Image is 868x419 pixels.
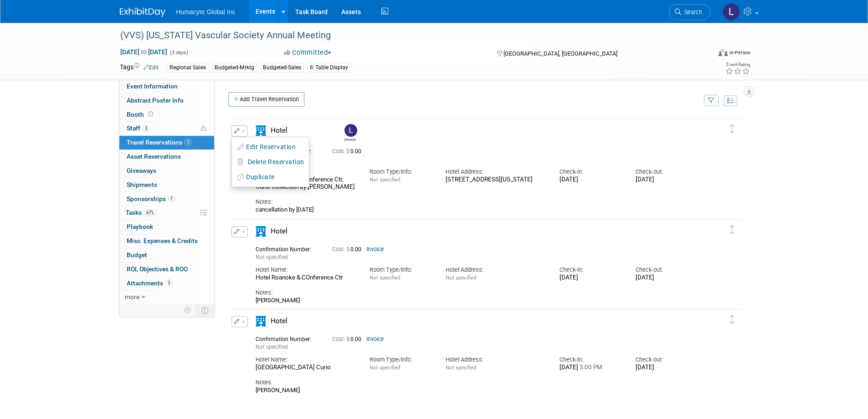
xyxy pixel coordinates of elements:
span: Hotel [271,227,288,235]
div: Notes: [256,378,699,387]
span: Not specified [256,344,288,350]
div: Confirmation Number: [256,243,318,253]
div: [DATE] [636,274,698,282]
span: Cost: $ [332,246,350,253]
div: Room Type/Info: [370,266,432,274]
a: Staff3 [119,122,214,135]
div: Linda Hamilton [344,137,356,142]
div: [DATE] [636,364,698,372]
a: Attachments3 [119,277,214,290]
img: Linda Hamilton [344,124,357,137]
div: Hotel Name: [256,266,356,274]
span: Not specified [370,274,400,281]
i: Click and drag to move item [730,315,734,324]
span: Not specified [446,274,476,281]
a: Event Information [119,80,214,93]
span: [DATE] [DATE] [120,48,168,56]
i: Click and drag to move item [730,225,734,234]
a: Invoice [366,246,384,253]
a: Asset Reservations [119,150,214,164]
span: Delete Reservation [248,158,304,166]
a: Sponsorships1 [119,192,214,206]
div: Notes: [256,289,699,297]
div: Hotel Address: [446,266,546,274]
span: Search [681,9,702,16]
span: Cost: $ [332,148,350,155]
span: Cost: $ [332,336,350,342]
div: (VVS) [US_STATE] Vascular Society Annual Meeting [117,27,697,44]
span: [GEOGRAPHIC_DATA], [GEOGRAPHIC_DATA] [503,50,617,57]
span: Giveaways [127,167,156,174]
span: Booth not reserved yet [146,111,155,118]
div: [STREET_ADDRESS][US_STATE] [446,176,546,184]
td: Toggle Event Tabs [195,305,214,316]
div: cancellation by [DATE] [256,206,699,213]
div: [DATE] [560,274,622,282]
div: Room Type/Info: [370,168,432,176]
a: Edit [144,64,159,71]
i: Hotel [256,226,266,237]
span: 1 [168,195,175,202]
span: Attachments [127,279,172,287]
div: Notes: [256,198,699,206]
a: Misc. Expenses & Credits [119,234,214,248]
span: Shipments [127,181,157,188]
div: Event Rating [725,62,750,67]
span: Event Information [127,83,178,90]
span: to [139,48,148,56]
span: Staff [127,124,149,132]
div: Check-out: [636,266,698,274]
div: [PERSON_NAME] [256,387,699,394]
div: Check-out: [636,356,698,364]
div: Hotel Roanoke & COnference Ctr [256,274,356,282]
span: Tasks [126,209,156,216]
div: Hotel Address: [446,168,546,176]
button: Delete Reservation [232,155,309,169]
span: 0.00 [332,148,365,155]
span: Not specified [446,364,476,371]
span: Asset Reservations [127,153,181,160]
a: more [119,290,214,304]
span: Misc. Expenses & Credits [127,237,198,244]
a: Giveaways [119,164,214,178]
div: In-Person [729,49,750,56]
span: more [125,293,139,300]
span: 3 [143,125,149,132]
a: Invoice [366,336,384,342]
span: Not specified [370,364,400,371]
div: [DATE] [560,364,622,372]
img: ExhibitDay [120,8,165,17]
a: Travel Reservations3 [119,136,214,150]
span: 3 [185,139,191,146]
a: Add Travel Reservation [228,92,304,107]
td: Tags [120,62,159,73]
span: 3:00 PM [578,364,602,371]
span: 67% [144,209,156,216]
div: Check-out: [636,168,698,176]
div: Budgeted-Sales [260,63,304,72]
span: Booth [127,111,155,118]
div: 6' Table Display [307,63,351,72]
a: Tasks67% [119,206,214,220]
div: Linda Hamilton [342,124,358,142]
div: Hotel Name: [256,356,356,364]
i: Click and drag to move item [730,124,734,134]
td: Personalize Event Tab Strip [180,305,196,316]
span: Not specified [370,176,400,183]
div: Confirmation Number: [256,333,318,343]
span: Hotel [271,126,288,134]
span: Playbook [127,223,153,230]
span: Travel Reservations [127,139,191,146]
span: Abstract Poster Info [127,97,184,104]
a: Search [669,4,711,20]
div: [DATE] [636,176,698,184]
div: Check-in: [560,266,622,274]
span: ROI, Objectives & ROO [127,265,188,273]
img: Format-Inperson.png [719,49,728,56]
span: Hotel [271,317,288,325]
span: (3 days) [169,50,188,56]
span: Sponsorships [127,195,175,202]
span: Humacyte Global Inc [176,8,236,16]
a: Shipments [119,178,214,192]
img: Linda Hamilton [723,3,740,21]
